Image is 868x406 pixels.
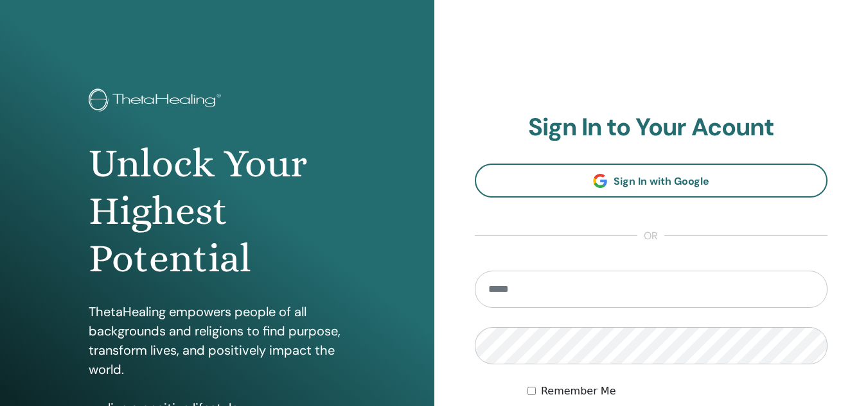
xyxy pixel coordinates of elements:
h2: Sign In to Your Acount [475,113,828,142]
span: or [637,228,664,244]
p: ThetaHealing empowers people of all backgrounds and religions to find purpose, transform lives, a... [89,302,346,379]
h1: Unlock Your Highest Potential [89,140,346,283]
span: Sign In with Google [614,174,709,188]
label: Remember Me [541,384,616,399]
div: Keep me authenticated indefinitely or until I manually logout [527,384,828,399]
a: Sign In with Google [475,164,828,198]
